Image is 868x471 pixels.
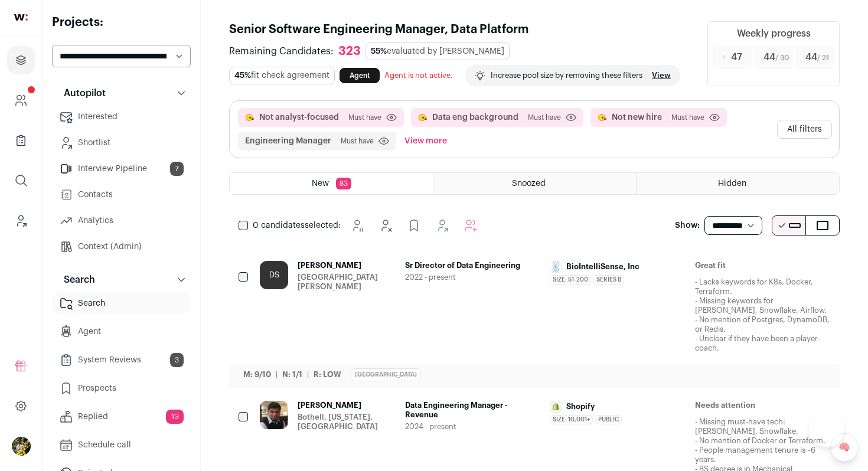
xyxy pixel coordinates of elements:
span: New [312,179,329,188]
p: Increase pool size by removing these filters [491,71,642,80]
a: Interview Pipeline7 [52,157,191,181]
h2: Projects: [52,14,191,31]
a: Company and ATS Settings [7,86,35,115]
a: Shortlist [52,131,191,155]
img: wellfound-shorthand-0d5821cbd27db2630d0214b213865d53afaa358527fdda9d0ea32b1df1b89c2c.svg [14,14,28,21]
span: Must have [528,113,561,122]
span: Must have [348,113,381,122]
p: Autopilot [57,86,106,100]
span: Hidden [718,179,746,188]
a: View [652,71,671,80]
span: 47 [731,50,742,64]
span: / 21 [817,54,829,61]
span: 83 [336,178,351,189]
span: / 30 [775,54,789,61]
h2: Needs attention [695,401,831,410]
span: 3 [170,353,184,367]
img: a974c7721e372c28627250af5627a4b284f27f9feafc4903b180bd062c29de98.jpg [260,401,288,429]
span: Size: 51-200 [550,275,591,284]
a: DS [PERSON_NAME] [GEOGRAPHIC_DATA][PERSON_NAME] Sr Director of Data Engineering 2022 - present Bi... [260,261,830,372]
div: Bothell, [US_STATE], [GEOGRAPHIC_DATA] [298,413,396,431]
div: [GEOGRAPHIC_DATA] [351,368,421,381]
a: Context (Admin) [52,235,191,259]
span: N: 1/1 [282,371,302,378]
span: Series B [593,275,624,284]
span: Data Engineering Manager - Revenue [405,401,541,420]
button: Data eng background [432,112,518,123]
span: 2024 - present [405,422,541,431]
ul: | | [243,370,341,380]
img: 908a76468840a4dfc8746c8c087f40441f7c1c570a9f1a0353e74fd141327dba.jpg [550,401,561,412]
div: Weekly progress [737,27,811,41]
button: Not new hire [612,112,662,123]
a: Hidden [637,173,839,194]
p: Search [57,273,95,287]
iframe: Help Scout Beacon - Open [809,412,844,447]
span: selected: [253,220,341,231]
span: R: Low [314,371,341,378]
div: fit check agreement [229,67,335,84]
span: Must have [671,113,704,122]
a: 🧠 [830,433,859,462]
a: Projects [7,46,35,74]
span: 7 [170,162,184,176]
a: Prospects [52,377,191,400]
button: View more [402,132,449,151]
div: 323 [338,44,361,59]
p: - Lacks keywords for K8s, Docker, Terraform. - Missing keywords for [PERSON_NAME], Snowflake, Air... [695,277,831,353]
span: 44 [763,50,789,64]
span: BioIntelliSense, Inc [566,262,639,272]
p: Show: [675,220,700,231]
img: 6689865-medium_jpg [12,437,31,456]
span: Public [595,415,622,424]
a: Company Lists [7,126,35,155]
img: 0f3e0f970c1b97d1951bff61098e2a6fb3e13a15697d9002d33268fa12c883e9.jpg [550,260,561,273]
div: DS [260,261,288,289]
a: Interested [52,105,191,129]
h2: Great fit [695,261,831,270]
span: Shopify [566,402,595,411]
span: 55% [371,47,387,55]
div: evaluated by [PERSON_NAME] [366,42,510,60]
a: Agent [52,320,191,344]
span: Remaining Candidates: [229,44,334,58]
button: Autopilot [52,81,191,105]
div: [GEOGRAPHIC_DATA][PERSON_NAME] [298,273,396,292]
span: Agent is not active. [384,71,453,79]
button: Open dropdown [12,437,31,456]
a: Agent [340,68,380,83]
h1: Senior Software Engineering Manager, Data Platform [229,21,693,38]
a: Leads (Backoffice) [7,207,35,235]
span: Must have [341,136,374,146]
span: Sr Director of Data Engineering [405,261,541,270]
button: Not analyst-focused [259,112,339,123]
span: [PERSON_NAME] [298,401,396,410]
span: M: 9/10 [243,371,271,378]
span: [PERSON_NAME] [298,261,396,270]
button: Engineering Manager [245,135,331,147]
a: Snoozed [433,173,636,194]
span: 44 [805,50,829,64]
a: Analytics [52,209,191,233]
span: 2022 - present [405,273,541,282]
a: Schedule call [52,433,191,457]
span: 13 [166,410,184,424]
a: Search [52,292,191,315]
button: All filters [777,120,832,139]
span: Size: 10,001+ [550,415,593,424]
a: Replied13 [52,405,191,429]
span: Snoozed [512,179,546,188]
span: 0 candidates [253,221,305,230]
a: System Reviews3 [52,348,191,372]
button: Search [52,268,191,292]
a: Contacts [52,183,191,207]
span: 45% [234,71,251,80]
